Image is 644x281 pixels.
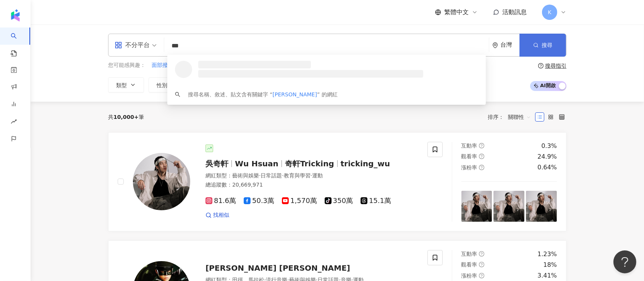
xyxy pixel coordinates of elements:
span: 互動率 [461,251,477,257]
span: 搜尋 [542,42,552,48]
span: appstore [115,41,122,49]
span: question-circle [479,262,484,267]
span: question-circle [479,165,484,170]
span: 找相似 [213,211,229,219]
span: rise [11,114,17,131]
span: 吳奇軒 [205,159,228,168]
span: [PERSON_NAME] [273,91,317,97]
span: 運動 [312,172,323,179]
img: post-image [494,191,524,222]
img: post-image [461,191,492,222]
a: 找相似 [205,211,229,219]
span: Wu Hsuan [235,159,278,168]
div: 共 筆 [108,114,144,120]
span: question-circle [479,143,484,148]
span: question-circle [479,154,484,159]
span: question-circle [479,251,484,257]
span: 互動率 [461,143,477,149]
span: [PERSON_NAME] [PERSON_NAME] [205,263,350,273]
span: · [311,172,312,179]
div: 3.41% [537,271,557,280]
span: 15.1萬 [361,197,391,205]
span: 類型 [116,82,127,88]
span: 觀看率 [461,153,477,159]
span: · [282,172,283,179]
button: 類型 [108,77,144,93]
span: question-circle [479,273,484,278]
span: 活動訊息 [502,8,527,16]
span: search [175,92,180,97]
div: 排序： [488,111,535,123]
span: 觀看率 [461,262,477,268]
button: 性別 [149,77,184,93]
span: 漲粉率 [461,164,477,171]
span: 關聯性 [508,111,531,123]
div: 0.3% [541,142,557,150]
div: 搜尋指引 [545,63,566,69]
span: environment [492,42,498,48]
span: 81.6萬 [205,197,236,205]
span: K [548,8,551,16]
div: 總追蹤數 ： 20,669,971 [205,181,418,189]
img: post-image [526,191,557,222]
div: 不分平台 [115,39,150,51]
iframe: Help Scout Beacon - Open [613,250,636,273]
span: 日常話題 [261,172,282,179]
div: 24.9% [537,153,557,161]
span: question-circle [538,63,544,68]
span: 奇軒Tricking [285,159,334,168]
span: 1,570萬 [282,197,317,205]
span: 繁體中文 [444,8,469,16]
div: 1.23% [537,250,557,258]
div: 網紅類型 ： [205,172,418,180]
span: 50.3萬 [244,197,274,205]
a: search [11,28,26,57]
img: KOL Avatar [133,153,190,210]
div: 0.64% [537,163,557,172]
span: 350萬 [325,197,353,205]
span: 您可能感興趣： [108,62,146,69]
div: 18% [543,261,557,269]
span: 教育與學習 [284,172,311,179]
div: 台灣 [500,42,519,48]
button: 搜尋 [519,34,566,57]
span: · [259,172,261,179]
span: 面部撥筋 [152,62,173,69]
button: 面部撥筋 [151,61,173,70]
span: 藝術與娛樂 [232,172,259,179]
span: 10,000+ [113,114,139,120]
span: 性別 [157,82,167,88]
img: logo icon [9,9,21,21]
span: tricking_wu [341,159,390,168]
div: 搜尋名稱、敘述、貼文含有關鍵字 “ ” 的網紅 [188,90,338,99]
span: 漲粉率 [461,273,477,279]
a: KOL Avatar吳奇軒Wu Hsuan奇軒Trickingtricking_wu網紅類型：藝術與娛樂·日常話題·教育與學習·運動總追蹤數：20,669,97181.6萬50.3萬1,570萬... [108,132,566,231]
